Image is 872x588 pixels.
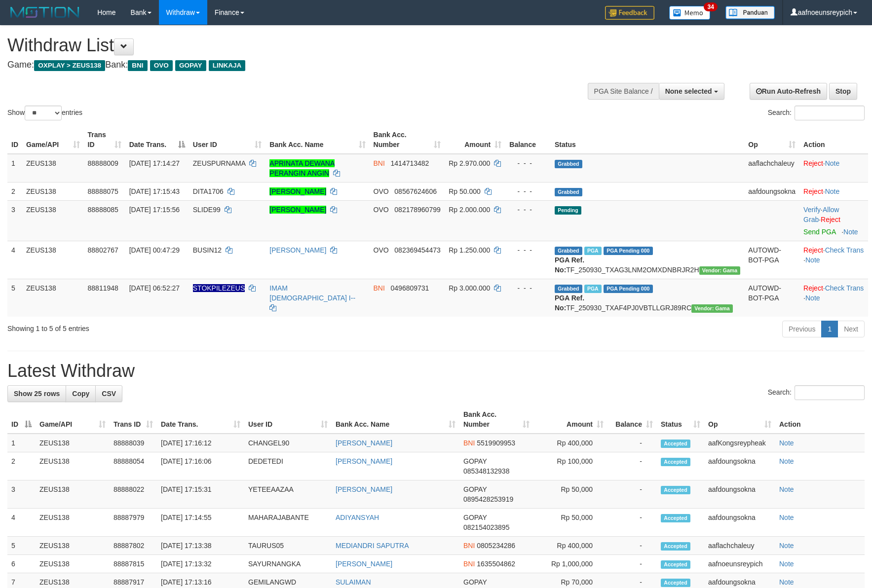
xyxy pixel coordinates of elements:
a: Reject [821,216,840,223]
td: - [607,537,657,555]
span: Grabbed [555,285,582,293]
td: aafdoungsokna [704,509,775,537]
a: APRINATA DEWANA PERANGIN ANGIN [269,159,335,177]
td: - [607,555,657,573]
td: 2 [7,452,36,480]
span: Copy 082369454473 to clipboard [394,246,440,254]
td: Rp 100,000 [533,452,607,480]
td: · · [799,279,868,317]
span: [DATE] 00:47:29 [129,246,180,254]
span: Accepted [661,514,690,522]
th: ID: activate to sort column descending [7,405,36,434]
a: ADIYANSYAH [336,514,379,521]
span: Vendor URL: https://trx31.1velocity.biz [691,304,733,313]
span: Copy 082154023895 to clipboard [463,523,509,531]
a: Note [805,256,820,264]
span: OVO [374,187,389,195]
span: None selected [665,87,712,95]
td: ZEUS138 [36,434,110,452]
h1: Latest Withdraw [7,361,865,381]
a: Run Auto-Refresh [750,83,827,100]
button: None selected [659,83,724,100]
td: · [799,154,868,183]
td: · · [799,241,868,279]
label: Show entries [7,106,82,120]
div: - - - [509,158,547,168]
b: PGA Ref. No: [555,256,584,274]
th: User ID: activate to sort column ascending [189,126,266,154]
span: Grabbed [555,160,582,168]
a: [PERSON_NAME] [269,206,326,214]
span: BNI [463,542,475,550]
span: Accepted [661,458,690,466]
td: - [607,509,657,537]
a: Note [805,294,820,302]
td: TF_250930_TXAF4PJ0VBTLLGRJ89RC [551,279,744,317]
td: 88888039 [110,434,157,452]
a: Next [837,321,865,337]
span: Accepted [661,440,690,448]
th: Status: activate to sort column ascending [657,405,704,434]
span: PGA Pending [604,247,653,255]
td: YETEEAAZAA [244,480,332,509]
span: SLIDE99 [193,206,221,214]
td: aafdoungsokna [704,452,775,480]
a: Check Trans [825,284,864,292]
td: - [607,480,657,509]
h4: Game: Bank: [7,60,571,70]
a: Show 25 rows [7,385,66,402]
label: Search: [768,385,865,400]
div: Showing 1 to 5 of 5 entries [7,320,356,333]
span: Pending [555,206,581,215]
a: Note [825,187,840,195]
span: GOPAY [463,578,487,586]
a: [PERSON_NAME] [336,457,392,465]
td: AUTOWD-BOT-PGA [744,241,799,279]
th: Game/API: activate to sort column ascending [22,126,84,154]
a: IMAM [DEMOGRAPHIC_DATA] I-- [269,284,355,302]
td: Rp 50,000 [533,509,607,537]
a: Send PGA [803,228,835,236]
img: panduan.png [725,6,775,19]
span: GOPAY [463,457,487,465]
a: Reject [803,187,823,195]
div: PGA Site Balance / [588,83,659,100]
td: 4 [7,241,22,279]
span: [DATE] 06:52:27 [129,284,180,292]
a: Note [779,578,794,586]
span: Copy 1414713482 to clipboard [391,159,429,167]
td: [DATE] 17:13:32 [157,555,244,573]
span: 34 [704,2,717,11]
td: Rp 1,000,000 [533,555,607,573]
span: Accepted [661,486,690,494]
a: Reject [803,246,823,254]
td: - [607,434,657,452]
td: ZEUS138 [36,452,110,480]
td: aafdoungsokna [704,480,775,509]
span: Vendor URL: https://trx31.1velocity.biz [699,266,741,275]
th: Status [551,126,744,154]
span: Rp 2.970.000 [449,159,490,167]
a: Note [779,542,794,550]
th: Bank Acc. Name: activate to sort column ascending [332,405,459,434]
td: 5 [7,279,22,317]
a: 1 [821,321,838,337]
span: Marked by aafsreyleap [584,247,602,255]
td: 88887979 [110,509,157,537]
a: Check Trans [825,246,864,254]
td: 88887815 [110,555,157,573]
span: PGA Pending [604,285,653,293]
a: Reject [803,159,823,167]
label: Search: [768,106,865,120]
td: - [607,452,657,480]
th: Date Trans.: activate to sort column ascending [157,405,244,434]
td: 1 [7,154,22,183]
td: ZEUS138 [22,200,84,241]
span: ZEUSPURNAMA [193,159,246,167]
div: - - - [509,205,547,215]
td: 1 [7,434,36,452]
td: 88888054 [110,452,157,480]
span: Accepted [661,560,690,569]
span: 88888009 [88,159,118,167]
a: Note [843,228,858,236]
